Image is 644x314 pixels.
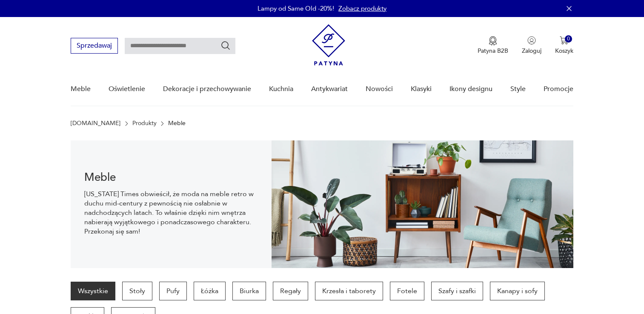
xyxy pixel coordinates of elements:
[163,73,251,106] a: Dekoracje i przechowywanie
[71,120,120,127] a: [DOMAIN_NAME]
[71,43,118,49] a: Sprzedawaj
[431,282,483,300] a: Szafy i szafki
[132,120,157,127] a: Produkty
[560,36,568,45] img: Ikona koszyka
[272,140,573,268] img: Meble
[194,282,226,300] a: Łóżka
[449,73,492,106] a: Ikony designu
[490,282,545,300] a: Kanapy i sofy
[478,47,508,55] p: Patyna B2B
[269,73,293,106] a: Kuchnia
[84,172,258,183] h1: Meble
[478,36,508,55] button: Patyna B2B
[390,282,424,300] a: Fotele
[555,36,573,55] button: 0Koszyk
[122,282,152,300] a: Stoły
[522,36,541,55] button: Zaloguj
[71,38,118,54] button: Sprzedawaj
[338,4,386,13] a: Zobacz produkty
[159,282,187,300] a: Pufy
[312,24,345,66] img: Patyna - sklep z meblami i dekoracjami vintage
[220,40,231,51] button: Szukaj
[522,47,541,55] p: Zaloguj
[168,120,186,127] p: Meble
[366,73,393,106] a: Nowości
[71,73,91,106] a: Meble
[527,36,536,45] img: Ikonka użytkownika
[311,73,348,106] a: Antykwariat
[273,282,308,300] a: Regały
[232,282,266,300] a: Biurka
[565,35,572,43] div: 0
[71,282,115,300] a: Wszystkie
[478,36,508,55] a: Ikona medaluPatyna B2B
[315,282,383,300] a: Krzesła i taborety
[109,73,145,106] a: Oświetlenie
[510,73,526,106] a: Style
[489,36,497,46] img: Ikona medalu
[411,73,432,106] a: Klasyki
[258,4,334,13] p: Lampy od Same Old -20%!
[555,47,573,55] p: Koszyk
[544,73,573,106] a: Promocje
[84,189,258,236] p: [US_STATE] Times obwieścił, że moda na meble retro w duchu mid-century z pewnością nie osłabnie w...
